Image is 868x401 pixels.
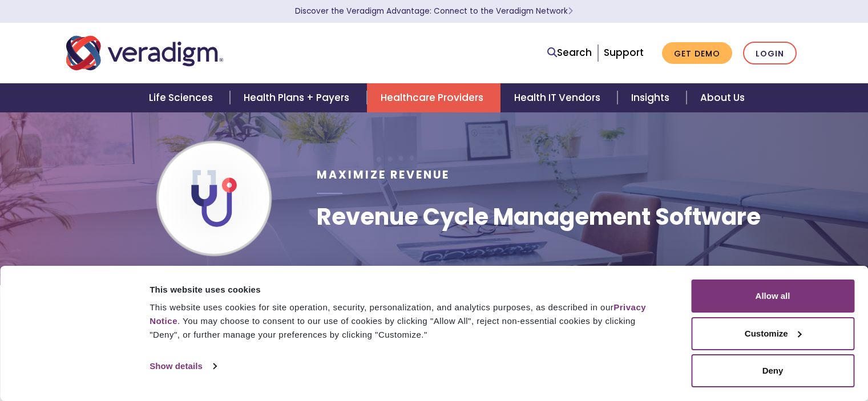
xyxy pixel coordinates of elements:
a: Health IT Vendors [500,83,617,112]
a: Support [604,46,644,59]
a: Search [547,45,592,60]
img: Veradigm logo [66,34,223,72]
button: Allow all [691,280,854,313]
a: Get Demo [662,42,732,64]
a: Discover the Veradigm Advantage: Connect to the Veradigm NetworkLearn More [295,6,573,17]
button: Customize [691,317,854,350]
a: About Us [687,83,758,112]
div: This website uses cookies [150,283,665,297]
a: Life Sciences [135,83,230,112]
button: Deny [691,354,854,387]
a: Healthcare Providers [367,83,500,112]
h1: Revenue Cycle Management Software [317,203,761,230]
a: Health Plans + Payers [230,83,366,112]
div: This website uses cookies for site operation, security, personalization, and analytics purposes, ... [150,301,665,342]
a: Show details [150,358,216,375]
a: Login [743,42,797,65]
span: Learn More [568,6,573,17]
span: Maximize Revenue [317,167,450,183]
a: Insights [617,83,687,112]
